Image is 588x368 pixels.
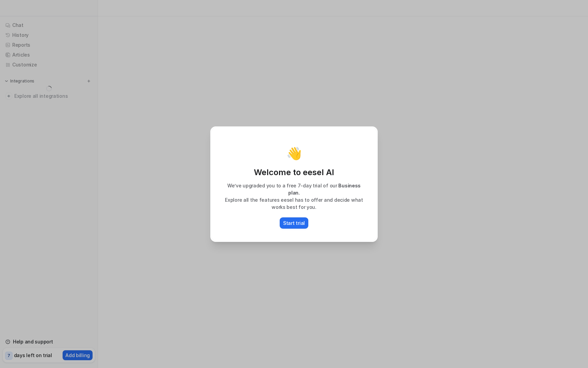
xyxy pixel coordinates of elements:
[218,182,370,196] p: We’ve upgraded you to a free 7-day trial of our
[218,167,370,178] p: Welcome to eesel AI
[283,219,305,227] p: Start trial
[218,196,370,211] p: Explore all the features eesel has to offer and decide what works best for you.
[287,147,302,160] p: 👋
[280,217,308,229] button: Start trial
